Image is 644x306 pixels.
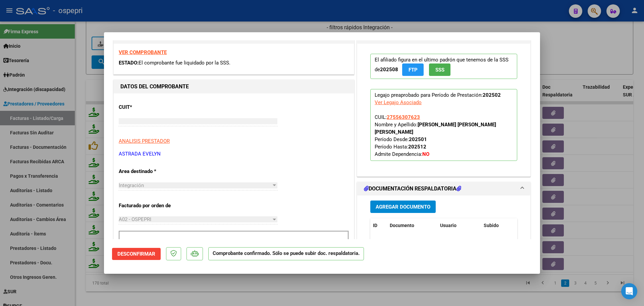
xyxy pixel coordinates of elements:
datatable-header-cell: Subido [481,218,515,233]
button: Agregar Documento [370,201,436,213]
div: PREAPROBACIÓN PARA INTEGRACION [357,44,530,176]
datatable-header-cell: ID [370,218,387,233]
span: Desconfirmar [117,251,155,257]
strong: 202502 [483,92,501,98]
span: A02 - OSPEPRI [119,216,151,222]
span: CUIL: Nombre y Apellido: Período Desde: Período Hasta: Admite Dependencia: [375,114,496,157]
strong: 202508 [380,67,398,73]
strong: 202501 [409,136,427,142]
p: Legajo preaprobado para Período de Prestación: [370,89,517,161]
strong: DATOS DEL COMPROBANTE [120,83,189,90]
datatable-header-cell: Documento [387,218,437,233]
span: Integración [119,182,144,188]
span: 27556307623 [387,114,420,120]
p: CUIT [119,103,188,111]
a: VER COMPROBANTE [119,49,167,55]
span: FTP [409,67,418,73]
strong: 202502 [214,239,232,245]
button: SSS [429,63,450,76]
span: SSS [435,67,444,73]
datatable-header-cell: Usuario [437,218,481,233]
span: Documento [390,223,414,228]
div: Open Intercom Messenger [621,283,637,299]
p: ASTRADA EVELYN [119,150,349,158]
strong: NO [422,151,429,157]
span: ESTADO: [119,60,139,66]
span: Subido [484,223,499,228]
datatable-header-cell: Acción [515,218,548,233]
strong: [PERSON_NAME] [PERSON_NAME] [PERSON_NAME] [375,122,496,135]
span: ANALISIS PRESTADOR [119,138,170,144]
h1: DOCUMENTACIÓN RESPALDATORIA [364,185,461,193]
strong: 202512 [408,144,426,150]
mat-expansion-panel-header: DOCUMENTACIÓN RESPALDATORIA [357,182,530,195]
div: Ver Legajo Asociado [375,99,422,106]
span: ID [373,223,377,228]
span: Usuario [440,223,457,228]
span: El comprobante fue liquidado por la SSS. [139,60,230,66]
p: Facturado por orden de [119,202,188,210]
button: FTP [402,63,424,76]
button: Desconfirmar [112,248,161,260]
p: Período de Prestación (sólo integración): [121,238,346,246]
span: Agregar Documento [376,204,430,210]
p: El afiliado figura en el ultimo padrón que tenemos de la SSS de [370,54,517,79]
p: Comprobante confirmado. Sólo se puede subir doc. respaldatoria. [208,247,364,260]
p: Area destinado * [119,168,188,175]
